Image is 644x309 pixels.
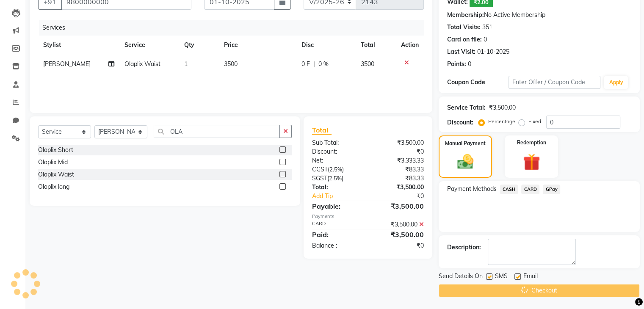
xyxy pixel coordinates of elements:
span: SMS [495,272,508,282]
span: Payment Methods [447,185,497,193]
div: ₹0 [368,147,430,156]
label: Percentage [488,118,515,125]
div: ( ) [306,174,368,183]
label: Fixed [528,118,541,125]
span: GPay [543,185,560,194]
span: 1 [184,60,188,68]
th: Total [356,36,396,55]
div: Paid: [306,229,368,240]
span: 3500 [224,60,238,68]
div: Last Visit: [447,47,475,56]
span: [PERSON_NAME] [43,60,91,68]
div: Payments [312,213,424,220]
th: Price [219,36,296,55]
div: 01-10-2025 [477,47,509,56]
div: 0 [468,60,471,69]
div: Membership: [447,11,484,19]
div: Services [39,20,430,36]
div: 351 [482,23,492,32]
div: ₹83.33 [368,165,430,174]
div: Total Visits: [447,23,481,32]
span: Email [523,272,538,282]
div: Coupon Code [447,78,509,87]
div: ( ) [306,165,368,174]
th: Action [396,36,424,55]
div: ₹83.33 [368,174,430,183]
span: 2.5% [329,175,342,182]
div: Card on file: [447,35,482,44]
a: Add Tip [306,192,378,201]
div: Olaplix long [38,182,69,191]
div: ₹3,500.00 [368,220,430,229]
div: Discount: [447,118,473,127]
img: _gift.svg [518,152,545,173]
span: 0 F [301,60,310,69]
img: _cash.svg [452,152,478,171]
div: ₹3,333.33 [368,156,430,165]
div: Points: [447,60,466,69]
div: Service Total: [447,103,486,112]
span: Total [312,126,332,135]
div: 0 [484,35,487,44]
span: | [313,60,315,69]
th: Service [119,36,179,55]
div: Total: [306,183,368,192]
div: Discount: [306,147,368,156]
div: ₹3,500.00 [368,138,430,147]
div: ₹3,500.00 [368,201,430,211]
label: Redemption [517,139,546,146]
span: 0 % [318,60,329,69]
label: Manual Payment [445,140,486,147]
div: ₹0 [378,192,430,201]
th: Stylist [38,36,119,55]
span: Olaplix Waist [124,60,160,68]
span: CGST [312,166,328,173]
span: CARD [521,185,539,194]
div: No Active Membership [447,11,631,19]
th: Disc [296,36,356,55]
div: ₹3,500.00 [489,103,516,112]
div: Olaplix Waist [38,170,74,179]
span: CASH [500,185,518,194]
div: Net: [306,156,368,165]
th: Qty [179,36,219,55]
span: SGST [312,174,327,182]
span: Send Details On [439,272,483,282]
input: Enter Offer / Coupon Code [509,76,601,89]
input: Search or Scan [154,125,280,138]
span: 2.5% [329,166,342,173]
div: ₹3,500.00 [368,229,430,240]
div: CARD [306,220,368,229]
div: Description: [447,243,481,252]
div: Olaplix Mid [38,158,68,167]
div: ₹0 [368,241,430,250]
div: Sub Total: [306,138,368,147]
div: Balance : [306,241,368,250]
div: ₹3,500.00 [368,183,430,192]
div: Olaplix Short [38,146,73,154]
div: Payable: [306,201,368,211]
button: Apply [604,76,628,89]
span: 3500 [361,60,374,68]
